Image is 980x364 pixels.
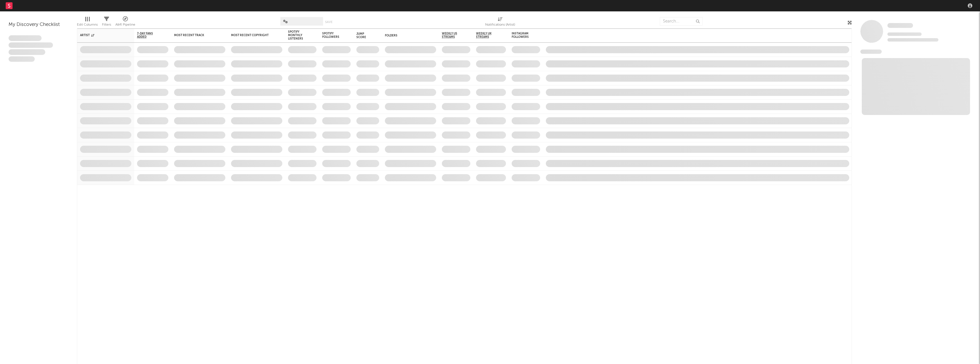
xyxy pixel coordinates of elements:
div: Most Recent Copyright [231,34,274,37]
div: A&R Pipeline [115,14,135,31]
div: Instagram Followers [512,32,532,39]
span: 0 fans last week [887,38,938,42]
div: Artist [80,34,123,37]
span: Weekly UK Streams [476,32,497,39]
div: Notifications (Artist) [485,14,515,31]
div: Most Recent Track [174,34,217,37]
div: Filters [102,21,111,28]
a: Some Artist [887,23,913,28]
div: Spotify Monthly Listeners [288,30,308,40]
span: 7-Day Fans Added [137,32,160,39]
span: Tracking Since: [DATE] [887,32,922,36]
div: Edit Columns [77,14,98,31]
span: News Feed [860,50,882,54]
div: Jump Score [356,32,371,39]
button: Save [325,20,332,24]
span: Weekly US Streams [442,32,462,39]
div: My Discovery Checklist [9,21,68,28]
span: Aliquam viverra [9,56,35,62]
input: Search... [660,17,703,26]
div: A&R Pipeline [115,21,135,28]
div: Notifications (Artist) [485,21,515,28]
div: Edit Columns [77,21,98,28]
span: Lorem ipsum dolor [9,35,42,41]
div: Folders [385,34,428,37]
div: Spotify Followers [322,32,342,39]
span: Praesent ac interdum [9,49,45,55]
div: Filters [102,14,111,31]
span: Integer aliquet in purus et [9,42,53,48]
